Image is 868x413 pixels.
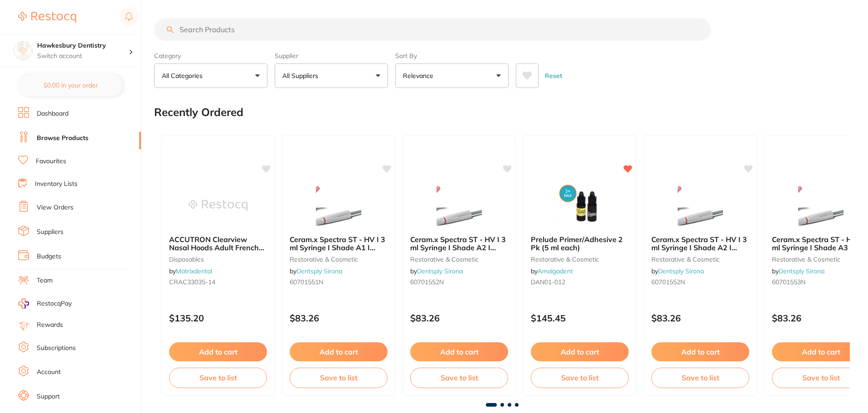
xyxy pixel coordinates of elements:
[37,392,60,401] a: Support
[37,276,53,285] a: Team
[18,298,29,309] img: RestocqPay
[169,235,267,252] b: ACCUTRON Clearview Nasal Hoods Adult French Vanilla (12)
[37,299,72,308] span: RestocqPay
[290,368,388,388] button: Save to list
[169,313,267,323] p: $135.20
[410,256,508,263] small: restorative & cosmetic
[290,256,388,263] small: restorative & cosmetic
[169,342,267,361] button: Add to cart
[290,313,388,323] p: $83.26
[410,342,508,361] button: Add to cart
[395,52,509,60] label: Sort By
[290,267,342,275] span: by
[18,7,76,28] a: Restocq Logo
[410,267,463,275] span: by
[290,342,388,361] button: Add to cart
[531,313,629,323] p: $145.45
[169,256,267,263] small: disposables
[37,344,76,353] a: Subscriptions
[651,256,749,263] small: restorative & cosmetic
[37,134,88,143] a: Browse Products
[531,278,629,286] small: DAN01-012
[550,183,609,228] img: Prelude Primer/Adhesive 2 Pk (5 ml each)
[403,71,437,80] p: Relevance
[36,157,66,166] a: Favourites
[651,267,704,275] span: by
[176,267,212,275] a: Matrixdental
[169,267,212,275] span: by
[37,41,129,50] h4: Hawkesbury Dentistry
[296,267,342,275] a: Dentsply Sirona
[290,235,388,252] b: Ceram.x Spectra ST - HV I 3 ml Syringe I Shade A1 I Refill of 1
[542,63,565,88] button: Reset
[37,228,63,237] a: Suppliers
[169,368,267,388] button: Save to list
[531,267,573,275] span: by
[651,313,749,323] p: $83.26
[169,278,267,286] small: CRAC33035-14
[671,183,730,228] img: Ceram.x Spectra ST - HV I 3 ml Syringe I Shade A2 I Refill of 1
[154,18,711,41] input: Search Products
[18,74,123,96] button: $0.00 in your order
[779,267,824,275] a: Dentsply Sirona
[35,180,78,189] a: Inventory Lists
[538,267,573,275] a: Amalgadent
[275,63,388,88] button: All Suppliers
[37,203,73,212] a: View Orders
[309,183,368,228] img: Ceram.x Spectra ST - HV I 3 ml Syringe I Shade A1 I Refill of 1
[275,52,388,60] label: Supplier
[154,63,267,88] button: All Categories
[154,52,267,60] label: Category
[154,106,243,119] h2: Recently Ordered
[531,342,629,361] button: Add to cart
[430,183,489,228] img: Ceram.x Spectra ST - HV I 3 ml Syringe I Shade A2 I Refill of 1
[162,71,206,80] p: All Categories
[290,278,388,286] small: 60701551N
[410,313,508,323] p: $83.26
[410,368,508,388] button: Save to list
[651,278,749,286] small: 60701552N
[282,71,322,80] p: All Suppliers
[189,183,247,228] img: ACCUTRON Clearview Nasal Hoods Adult French Vanilla (12)
[417,267,463,275] a: Dentsply Sirona
[531,256,629,263] small: restorative & cosmetic
[37,109,68,118] a: Dashboard
[14,42,32,60] img: Hawkesbury Dentistry
[658,267,704,275] a: Dentsply Sirona
[37,52,129,61] p: Switch account
[772,267,824,275] span: by
[791,183,850,228] img: Ceram.x Spectra ST - HV I 3 ml Syringe I Shade A3 I Refill of 1
[37,321,63,330] a: Rewards
[651,235,749,252] b: Ceram.x Spectra ST - HV I 3 ml Syringe I Shade A2 I Refill of 1
[37,252,61,261] a: Budgets
[531,235,629,252] b: Prelude Primer/Adhesive 2 Pk (5 ml each)
[651,342,749,361] button: Add to cart
[395,63,509,88] button: Relevance
[37,368,61,377] a: Account
[410,278,508,286] small: 60701552N
[651,368,749,388] button: Save to list
[531,368,629,388] button: Save to list
[18,12,76,23] img: Restocq Logo
[410,235,508,252] b: Ceram.x Spectra ST - HV I 3 ml Syringe I Shade A2 I Refill of 1
[18,298,72,309] a: RestocqPay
